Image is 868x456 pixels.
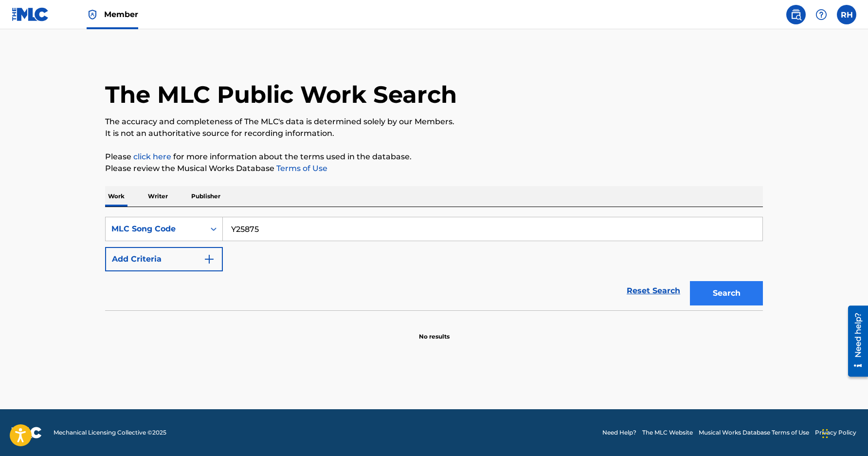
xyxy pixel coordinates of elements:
a: Terms of Use [274,164,327,173]
p: No results [419,321,450,341]
a: Public Search [786,5,806,24]
a: Musical Works Database Terms of Use [699,428,809,437]
div: Help [812,5,831,24]
a: Reset Search [622,280,685,302]
div: Drag [822,419,828,448]
button: Add Criteria [105,247,223,271]
div: User Menu [837,5,856,24]
h1: The MLC Public Work Search [105,80,457,109]
form: Search Form [105,217,763,310]
div: MLC Song Code [111,223,199,235]
iframe: Resource Center [841,302,868,380]
a: Privacy Policy [815,428,856,437]
img: logo [12,427,42,438]
p: Publisher [188,186,223,207]
img: 9d2ae6d4665cec9f34b9.svg [203,253,215,265]
p: Writer [145,186,171,207]
img: search [790,9,802,20]
img: Top Rightsholder [87,9,98,20]
a: The MLC Website [642,428,693,437]
a: Need Help? [602,428,636,437]
img: help [815,9,827,20]
p: Please review the Musical Works Database [105,163,763,174]
span: Member [104,9,138,20]
a: click here [133,152,171,161]
img: MLC Logo [12,7,49,21]
p: Work [105,186,127,207]
iframe: Chat Widget [819,409,868,456]
p: It is not an authoritative source for recording information. [105,128,763,139]
p: The accuracy and completeness of The MLC's data is determined solely by our Members. [105,116,763,128]
span: Mechanical Licensing Collective © 2025 [54,428,166,437]
p: Please for more information about the terms used in the database. [105,151,763,163]
button: Search [690,281,763,305]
